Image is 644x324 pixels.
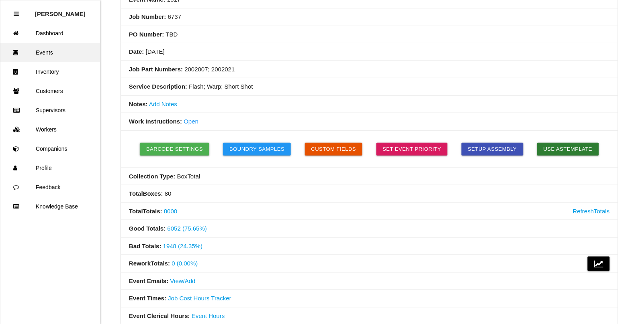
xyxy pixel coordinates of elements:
b: PO Number: [129,31,164,38]
b: Good Totals : [129,225,166,232]
b: Total Totals : [129,208,162,215]
b: Total Boxes : [129,190,163,197]
b: Event Times: [129,295,166,302]
a: Feedback [0,178,100,197]
b: Job Part Numbers: [129,66,183,73]
b: Event Clerical Hours: [129,312,190,319]
a: 6052 (75.65%) [168,225,207,232]
a: Refresh Totals [573,207,610,216]
button: Boundry Samples [223,143,291,156]
a: Dashboard [0,24,100,43]
b: Service Description: [129,83,187,90]
a: Add Notes [149,101,177,107]
a: Set Event Priority [376,143,448,156]
b: Event Emails: [129,277,168,284]
b: Date: [129,48,144,55]
button: Custom Fields [305,143,363,156]
a: View/Add [170,277,196,284]
li: Flash; Warp; Short Shot [121,78,618,96]
b: Work Instructions: [129,118,182,125]
button: Use asTemplate [537,143,599,156]
a: Events [0,43,100,62]
button: Setup Assembly [462,143,523,156]
li: Box Total [121,168,618,186]
b: Notes: [129,101,148,107]
a: Inventory [0,62,100,81]
a: Event Hours [192,312,225,319]
b: Rework Totals : [129,260,170,267]
b: Bad Totals : [129,243,162,249]
a: Job Cost Hours Tracker [168,295,231,302]
li: [DATE] [121,43,618,61]
a: Supervisors [0,101,100,120]
a: Companions [0,139,100,158]
li: 80 [121,185,618,203]
b: Job Number: [129,13,166,20]
a: Profile [0,158,100,178]
li: 6737 [121,8,618,26]
a: Workers [0,120,100,139]
div: Close [14,4,19,24]
li: TBD [121,26,618,44]
p: Rosie Blandino [35,4,86,17]
a: 0 (0.00%) [172,260,198,267]
a: 1948 (24.35%) [163,243,202,249]
button: Barcode Settings [140,143,209,156]
b: Collection Type: [129,173,176,180]
a: Open [184,118,198,125]
a: 8000 [164,208,177,215]
a: Customers [0,81,100,101]
a: Knowledge Base [0,197,100,216]
li: 2002007; 2002021 [121,61,618,79]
